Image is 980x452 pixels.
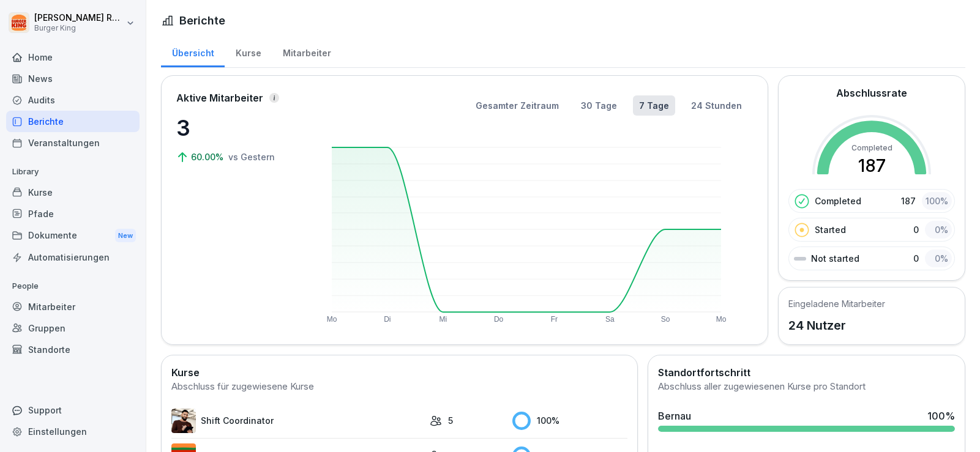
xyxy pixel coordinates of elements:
[384,315,391,324] text: Di
[658,409,691,423] div: Bernau
[788,316,885,335] p: 24 Nutzer
[6,317,140,339] a: Gruppen
[658,365,955,380] h2: Standortfortschritt
[716,315,726,324] text: Mo
[6,132,140,154] a: Veranstaltungen
[6,68,140,89] a: News
[272,36,342,67] a: Mitarbeiter
[658,380,955,394] div: Abschluss aller zugewiesenen Kurse pro Standort
[925,221,952,239] div: 0 %
[171,409,196,433] img: q4kvd0p412g56irxfxn6tm8s.png
[161,36,225,67] a: Übersicht
[6,203,140,224] a: Pfade
[551,315,558,324] text: Fr
[575,95,623,116] button: 30 Tage
[653,404,960,437] a: Bernau100%
[327,315,337,324] text: Mo
[225,36,272,67] a: Kurse
[836,86,907,100] h2: Abschlussrate
[6,89,140,111] a: Audits
[176,111,299,144] p: 3
[6,246,140,268] a: Automatisierungen
[6,339,140,360] a: Standorte
[815,195,861,207] p: Completed
[6,399,140,421] div: Support
[176,91,263,105] p: Aktive Mitarbeiter
[115,229,136,243] div: New
[228,150,275,163] p: vs Gestern
[925,250,952,267] div: 0 %
[633,95,675,116] button: 7 Tage
[922,192,952,210] div: 100 %
[179,12,225,29] h1: Berichte
[6,224,140,247] div: Dokumente
[6,224,140,247] a: DokumenteNew
[815,223,846,236] p: Started
[913,223,919,236] p: 0
[6,46,140,68] a: Home
[927,409,955,423] div: 100 %
[34,24,124,32] p: Burger King
[171,380,627,394] div: Abschluss für zugewiesene Kurse
[439,315,447,324] text: Mi
[171,409,424,433] a: Shift Coordinator
[901,195,916,207] p: 187
[191,150,226,163] p: 60.00%
[494,315,504,324] text: Do
[6,182,140,203] a: Kurse
[6,111,140,132] a: Berichte
[469,95,565,116] button: Gesamter Zeitraum
[913,252,919,265] p: 0
[788,297,885,310] h5: Eingeladene Mitarbeiter
[171,365,627,380] h2: Kurse
[34,13,124,23] p: [PERSON_NAME] Rohrich
[512,412,627,430] div: 100 %
[6,162,140,182] p: Library
[605,315,615,324] text: Sa
[685,95,748,116] button: 24 Stunden
[6,421,140,442] a: Einstellungen
[660,315,670,324] text: So
[811,252,859,265] p: Not started
[448,414,453,427] p: 5
[6,296,140,317] a: Mitarbeiter
[6,276,140,296] p: People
